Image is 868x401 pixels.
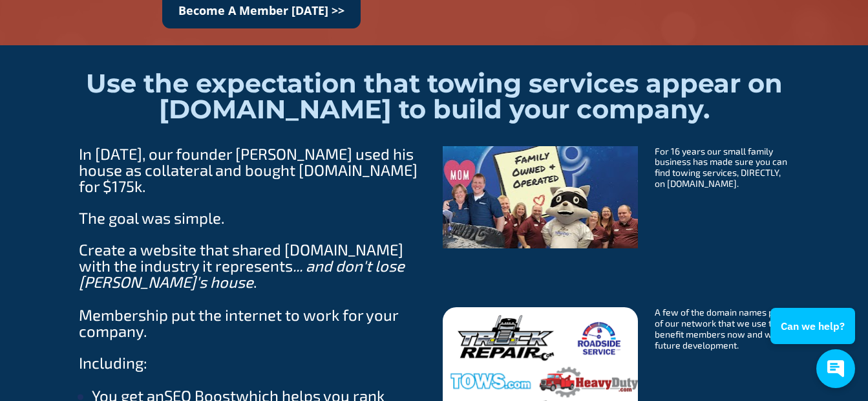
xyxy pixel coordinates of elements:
[761,272,868,401] iframe: Conversations
[79,144,421,195] span: In [DATE], our founder [PERSON_NAME] used his house as collateral and bought [DOMAIN_NAME] for $1...
[79,240,408,291] span: Create a website that shared [DOMAIN_NAME] with the industry it represents .
[79,353,147,372] span: Including:
[655,146,789,189] span: For 16 years our small family business has made sure you can find towing services, DIRECTLY, on [...
[79,256,408,291] em: ... and don't lose [PERSON_NAME]'s house
[86,67,790,125] span: Use the expectation that towing services appear on [DOMAIN_NAME] to build your company.
[655,307,788,350] span: A few of the domain names part of our network that we use to benefit members now and with future ...
[79,305,401,340] span: Membership put the internet to work for your company.
[79,208,225,227] span: The goal was simple.
[443,146,638,248] img: Towing.com is a family owned and operated business.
